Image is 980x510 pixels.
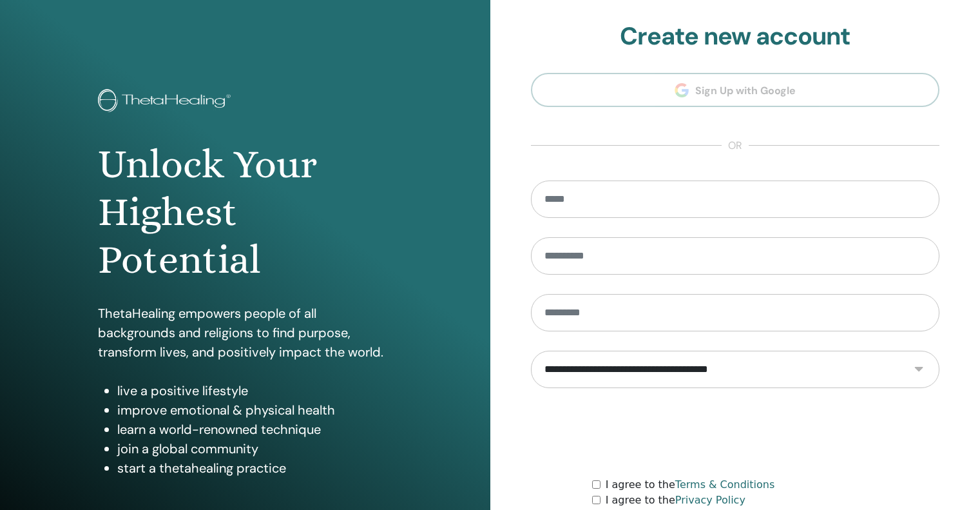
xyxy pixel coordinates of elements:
[117,420,392,439] li: learn a world-renowned technique
[98,304,392,362] p: ThetaHealing empowers people of all backgrounds and religions to find purpose, transform lives, a...
[117,439,392,458] li: join a global community
[531,22,940,52] h2: Create new account
[606,493,745,508] label: I agree to the
[675,494,745,506] a: Privacy Policy
[606,477,775,493] label: I agree to the
[117,381,392,400] li: live a positive lifestyle
[98,141,392,284] h1: Unlock Your Highest Potential
[117,400,392,420] li: improve emotional & physical health
[637,407,833,458] iframe: reCAPTCHA
[117,458,392,478] li: start a thetahealing practice
[675,478,774,491] a: Terms & Conditions
[722,138,749,153] span: or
